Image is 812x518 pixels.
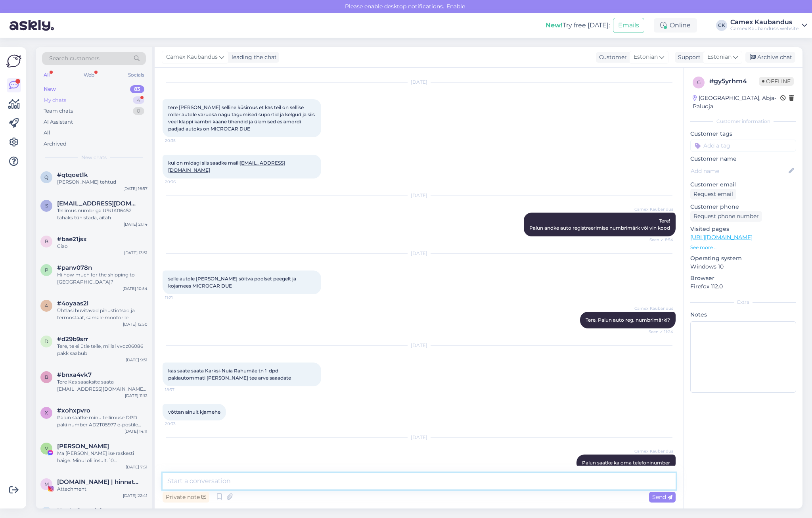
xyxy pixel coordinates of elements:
span: q [44,174,48,180]
span: x [45,410,48,416]
span: V [45,445,48,451]
div: Camex Kaubandus's website [730,25,799,32]
p: Customer tags [690,130,796,138]
div: [DATE] 9:31 [126,357,147,363]
span: 20:33 [165,421,195,427]
div: [DATE] [163,434,676,441]
div: [DATE] 13:31 [124,250,147,256]
span: Estonian [707,53,732,61]
div: [DATE] 7:51 [126,464,147,470]
div: [PERSON_NAME] tehtud [57,178,147,186]
a: [URL][DOMAIN_NAME] [690,234,753,241]
div: All [44,129,50,137]
div: New [44,85,56,93]
div: [GEOGRAPHIC_DATA], Abja-Paluoja [693,94,780,111]
div: Online [654,18,697,33]
span: #panv078n [57,264,92,271]
div: [DATE] 10:54 [123,286,147,292]
span: 18:37 [165,387,195,393]
div: Ühtlasi huvitavad pihustiotsad ja termostaat, samale mootorile. [57,307,147,321]
span: #d29b9srr [57,336,88,343]
p: Firefox 112.0 [690,282,796,291]
div: AI Assistant [44,118,73,126]
div: 4 [133,96,144,104]
div: 83 [130,85,144,93]
span: Seen ✓ 8:54 [643,237,673,243]
span: Send [652,493,672,501]
img: Askly Logo [6,54,21,69]
div: # gy5yrhm4 [709,77,759,86]
div: Request phone number [690,211,762,222]
span: Sectorx5@hotmail.com [57,200,140,207]
span: Valerik Ahnefer [57,443,109,450]
span: võttan ainult kjamehe [168,409,220,415]
div: Socials [126,70,146,80]
span: Offline [759,77,794,86]
div: Ciao [57,243,147,250]
div: Tere, te ei ütle teile, millal vvqz06086 pakk saabub [57,343,147,357]
span: HepIs Complaints [57,507,111,514]
span: Search customers [49,54,100,63]
div: Camex Kaubandus [730,19,799,25]
div: Customer [596,53,627,61]
div: Archived [44,140,67,148]
span: Seen ✓ 11:24 [643,329,673,335]
p: Customer name [690,155,796,163]
div: [DATE] 16:57 [123,186,147,192]
div: Private note [163,492,209,503]
div: [DATE] 22:41 [123,493,147,499]
span: marimell.eu | hinnatud sisuloojad [57,478,140,485]
div: [DATE] [163,250,676,257]
p: Operating system [690,254,796,263]
span: g [697,79,701,85]
span: Camex Kaubandus [634,448,673,454]
span: 20:35 [165,138,195,144]
div: [DATE] 11:12 [125,393,147,399]
a: Camex KaubandusCamex Kaubandus's website [730,19,807,32]
span: selle autole [PERSON_NAME] sõitva poolset peegelt ja kojamees MICROCAR DUE [168,276,297,289]
span: New chats [81,154,107,161]
span: #4oyaas2l [57,300,88,307]
input: Add a tag [690,140,796,152]
div: [DATE] 12:50 [123,321,147,327]
p: Windows 10 [690,263,796,271]
div: [DATE] [163,342,676,349]
div: Archive chat [745,52,795,63]
div: 0 [133,107,144,115]
span: d [44,338,48,344]
span: Camex Kaubandus [634,305,673,311]
p: Customer phone [690,203,796,211]
span: Palun saatke ka oma telefoninumber [582,460,670,466]
span: Camex Kaubandus [166,53,218,61]
div: [DATE] 14:11 [124,428,147,434]
span: 20:36 [165,179,195,185]
div: [DATE] [163,192,676,199]
p: See more ... [690,244,796,251]
span: Estonian [634,53,658,61]
span: Camex Kaubandus [634,206,673,212]
span: 11:21 [165,295,195,301]
div: Web [82,70,96,80]
span: #bae21jsx [57,236,87,243]
div: leading the chat [228,53,277,61]
span: kas saate saata Karksi-Nuia Rahumäe tn 1 dpd pakiautommati [PERSON_NAME] tee arve saaadate [168,368,291,381]
span: Enable [444,3,467,10]
input: Add name [691,167,787,175]
div: My chats [44,96,66,104]
p: Notes [690,311,796,319]
b: New! [546,21,563,29]
div: Try free [DATE]: [546,21,610,30]
span: b [45,238,48,244]
span: #qtqoet1k [57,171,88,178]
div: Palun saatke minu tellimuse DPD paki number AD2T05977 e-postile [EMAIL_ADDRESS][DOMAIN_NAME] [57,414,147,428]
div: Support [675,53,701,61]
span: kui on midagi siis saadke maili [168,160,285,173]
p: Visited pages [690,225,796,233]
div: [DATE] [163,79,676,86]
div: Request email [690,189,736,200]
span: #xohxpvro [57,407,90,414]
span: S [45,203,48,209]
span: b [45,374,48,380]
p: Customer email [690,180,796,189]
div: Ma [PERSON_NAME] ise raskesti haige. Minul oli insult. 10 [PERSON_NAME] rapla kalmistul haua kaev... [57,450,147,464]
